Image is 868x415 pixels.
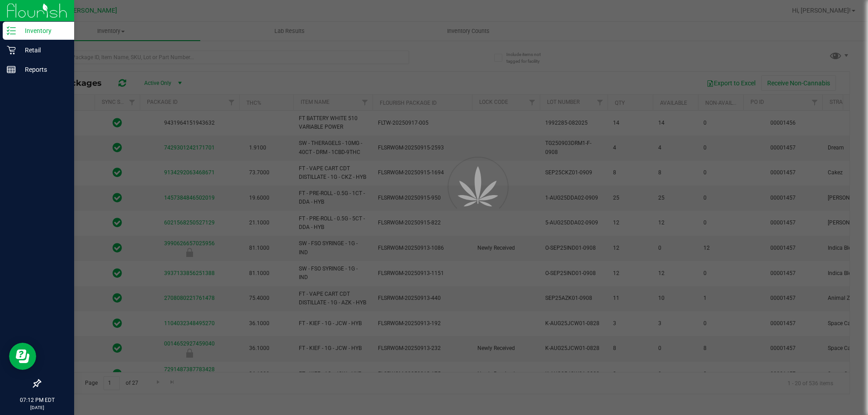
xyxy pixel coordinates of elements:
p: 07:12 PM EDT [4,396,70,404]
inline-svg: Retail [7,46,16,55]
p: Inventory [16,25,70,36]
p: [DATE] [4,404,70,411]
p: Reports [16,64,70,75]
inline-svg: Reports [7,65,16,74]
p: Retail [16,45,70,56]
iframe: Resource center [9,343,36,370]
inline-svg: Inventory [7,26,16,35]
